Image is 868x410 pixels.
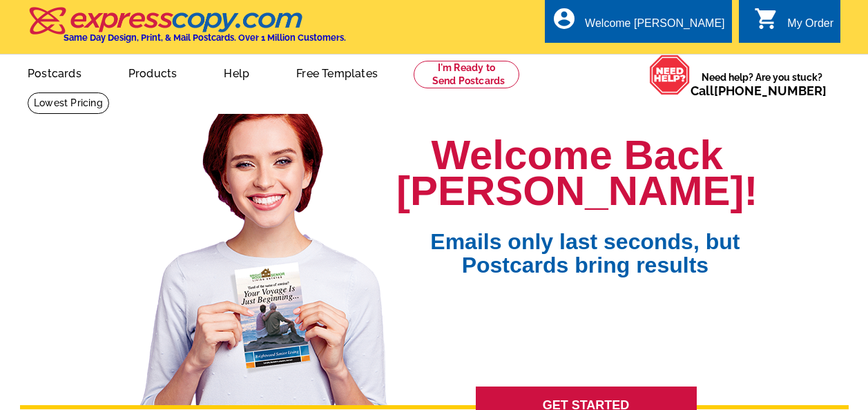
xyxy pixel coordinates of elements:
[552,6,577,31] i: account_circle
[28,17,346,43] a: Same Day Design, Print, & Mail Postcards. Over 1 Million Customers.
[691,70,833,98] span: Need help? Are you stuck?
[396,137,758,209] h1: Welcome Back [PERSON_NAME]!
[649,55,691,95] img: help
[106,56,200,88] a: Products
[691,84,827,98] span: Call
[132,103,396,405] img: welcome-back-logged-in.png
[585,17,724,37] div: Welcome [PERSON_NAME]
[754,15,833,32] a: shopping_cart My Order
[787,17,833,37] div: My Order
[202,56,271,88] a: Help
[754,6,779,31] i: shopping_cart
[6,56,104,88] a: Postcards
[274,56,400,88] a: Free Templates
[714,84,827,98] a: [PHONE_NUMBER]
[64,32,346,43] h4: Same Day Design, Print, & Mail Postcards. Over 1 Million Customers.
[412,209,758,277] span: Emails only last seconds, but Postcards bring results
